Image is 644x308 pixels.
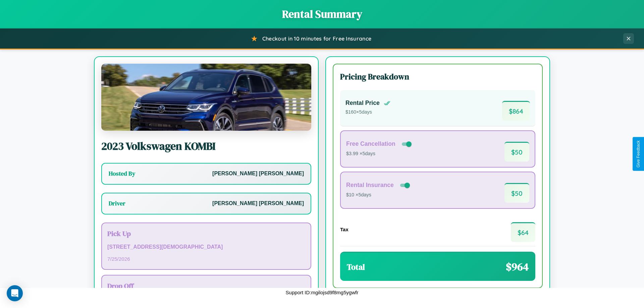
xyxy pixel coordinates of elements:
h2: 2023 Volkswagen KOMBI [101,139,311,153]
span: $ 50 [504,142,529,162]
p: $10 × 5 days [346,191,411,199]
p: Support ID: mgilojsd9f8mg5ygwfr [286,288,359,297]
h4: Rental Insurance [346,182,394,189]
span: $ 964 [506,259,529,274]
h3: Drop Off [107,281,305,291]
span: $ 50 [504,183,529,203]
span: $ 64 [511,222,535,242]
h3: Pricing Breakdown [340,71,535,82]
p: $3.99 × 5 days [346,149,413,158]
p: [PERSON_NAME] [PERSON_NAME] [212,169,304,179]
h3: Hosted By [109,170,135,178]
img: Volkswagen KOMBI [101,64,311,131]
h4: Free Cancellation [346,140,395,147]
div: Give Feedback [636,140,641,168]
h1: Rental Summary [7,7,637,21]
div: Open Intercom Messenger [7,285,23,301]
span: $ 864 [502,101,530,121]
h4: Rental Price [345,100,380,107]
h3: Driver [109,199,125,207]
h3: Total [347,261,365,272]
p: [STREET_ADDRESS][DEMOGRAPHIC_DATA] [107,242,305,252]
h4: Tax [340,227,348,232]
span: Checkout in 10 minutes for Free Insurance [262,35,371,42]
p: 7 / 25 / 2026 [107,254,305,263]
p: $ 160 × 5 days [345,108,390,117]
p: [PERSON_NAME] [PERSON_NAME] [212,199,304,208]
h3: Pick Up [107,229,305,238]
